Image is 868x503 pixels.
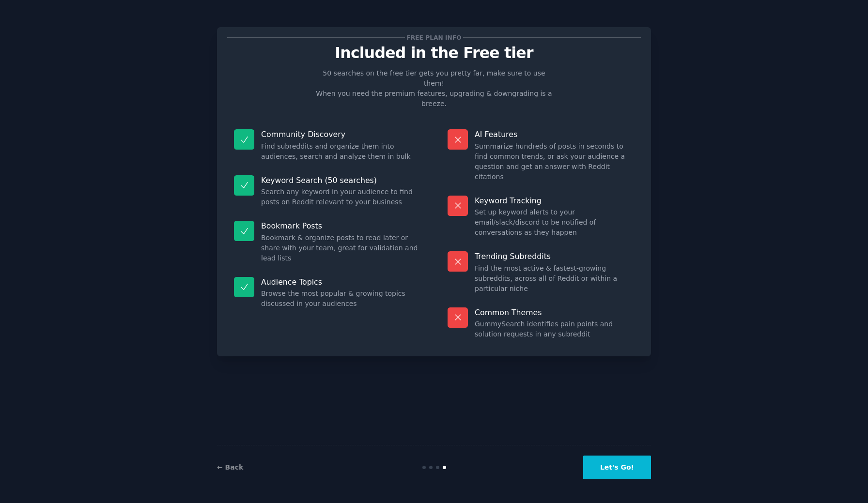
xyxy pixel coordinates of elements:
[261,187,420,207] dd: Search any keyword in your audience to find posts on Reddit relevant to your business
[261,129,420,139] p: Community Discovery
[261,233,420,263] dd: Bookmark & organize posts to read later or share with your team, great for validation and lead lists
[261,289,420,309] dd: Browse the most popular & growing topics discussed in your audiences
[475,307,634,318] p: Common Themes
[405,32,463,43] span: Free plan info
[261,175,420,185] p: Keyword Search (50 searches)
[475,141,634,182] dd: Summarize hundreds of posts in seconds to find common trends, or ask your audience a question and...
[312,68,556,109] p: 50 searches on the free tier gets you pretty far, make sure to use them! When you need the premiu...
[583,456,651,479] button: Let's Go!
[475,263,634,294] dd: Find the most active & fastest-growing subreddits, across all of Reddit or within a particular niche
[475,207,634,238] dd: Set up keyword alerts to your email/slack/discord to be notified of conversations as they happen
[475,319,634,339] dd: GummySearch identifies pain points and solution requests in any subreddit
[261,141,420,162] dd: Find subreddits and organize them into audiences, search and analyze them in bulk
[217,463,243,471] a: ← Back
[261,221,420,231] p: Bookmark Posts
[227,45,641,61] p: Included in the Free tier
[475,251,634,261] p: Trending Subreddits
[475,196,634,206] p: Keyword Tracking
[475,129,634,139] p: AI Features
[261,277,420,287] p: Audience Topics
